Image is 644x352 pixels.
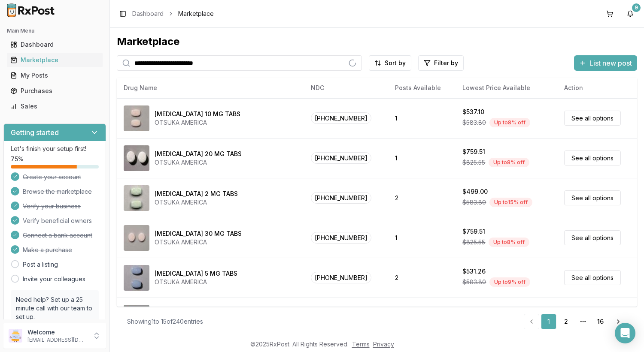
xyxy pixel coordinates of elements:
div: Marketplace [10,56,99,64]
td: 1 [388,218,456,258]
div: Sales [10,102,99,111]
a: 16 [592,314,608,329]
a: See all options [564,270,621,285]
img: Abilify 5 MG TABS [124,265,149,291]
div: [MEDICAL_DATA] 2 MG TABS [155,190,238,198]
td: 2 [388,298,456,337]
button: My Posts [3,69,106,82]
div: Up to 8 % off [489,238,529,247]
p: Need help? Set up a 25 minute call with our team to set up. [16,295,94,321]
span: Create your account [23,173,81,181]
a: See all options [564,230,621,245]
span: [PHONE_NUMBER] [311,112,371,124]
a: Privacy [373,340,394,348]
td: 2 [388,258,456,298]
img: Abilify 20 MG TABS [124,145,149,171]
a: Dashboard [132,9,164,18]
div: [MEDICAL_DATA] 30 MG TABS [155,229,242,238]
a: Dashboard [7,37,103,52]
img: Abilify 2 MG TABS [124,185,149,211]
button: Marketplace [3,53,106,67]
img: User avatar [9,329,22,343]
span: Marketplace [178,9,214,18]
a: Marketplace [7,52,103,68]
span: Make a purchase [23,246,72,254]
span: [PHONE_NUMBER] [311,232,371,244]
p: Welcome [27,328,87,337]
div: Showing 1 to 15 of 240 entries [127,317,203,326]
nav: breadcrumb [132,9,214,18]
h3: Getting started [11,127,59,138]
span: [PHONE_NUMBER] [311,272,371,283]
button: Purchases [3,84,106,98]
button: Filter by [418,55,464,71]
a: See all options [564,190,621,205]
td: 2 [388,178,456,218]
button: Sort by [369,55,411,71]
div: Marketplace [117,35,637,48]
span: Verify your business [23,202,81,211]
button: Sales [3,99,106,113]
img: RxPost Logo [3,3,58,17]
div: OTSUKA AMERICA [155,118,240,127]
img: Admelog SoloStar 100 UNIT/ML SOPN [124,305,149,331]
th: Posts Available [388,78,456,98]
div: Purchases [10,87,99,95]
p: [EMAIL_ADDRESS][DOMAIN_NAME] [27,337,87,343]
a: Sales [7,99,103,114]
div: OTSUKA AMERICA [155,238,242,247]
div: 9 [632,3,641,12]
div: OTSUKA AMERICA [155,198,238,207]
div: $499.00 [462,187,488,196]
span: Filter by [434,59,458,67]
a: My Posts [7,68,103,83]
th: Lowest Price Available [456,78,557,98]
div: OTSUKA AMERICA [155,278,237,286]
nav: pagination [524,314,627,329]
span: Browse the marketplace [23,187,92,196]
div: Open Intercom Messenger [615,323,635,343]
h2: Main Menu [7,27,103,34]
a: Purchases [7,83,103,99]
span: Connect a bank account [23,231,92,240]
div: My Posts [10,71,99,80]
a: 1 [541,314,556,329]
div: [MEDICAL_DATA] 20 MG TABS [155,150,242,158]
a: Invite your colleagues [23,275,85,283]
span: $825.55 [462,238,485,247]
a: Post a listing [23,260,58,269]
td: 1 [388,98,456,138]
a: Go to next page [610,314,627,329]
span: $583.80 [462,198,486,207]
div: Dashboard [10,40,99,49]
td: 1 [388,138,456,178]
th: Drug Name [117,78,304,98]
div: $759.51 [462,227,485,236]
button: Dashboard [3,38,106,51]
span: 75 % [11,155,24,163]
div: [MEDICAL_DATA] 5 MG TABS [155,269,237,278]
div: OTSUKA AMERICA [155,158,242,167]
img: Abilify 30 MG TABS [124,225,149,251]
span: [PHONE_NUMBER] [311,152,371,164]
a: Terms [352,340,370,348]
th: NDC [304,78,388,98]
img: Abilify 10 MG TABS [124,105,149,131]
span: [PHONE_NUMBER] [311,192,371,204]
div: $531.26 [462,267,486,276]
span: $583.80 [462,278,486,286]
span: Sort by [385,59,406,67]
div: Up to 9 % off [489,277,530,287]
p: Let's finish your setup first! [11,144,99,153]
div: Up to 15 % off [489,198,532,207]
span: Verify beneficial owners [23,217,92,225]
div: [MEDICAL_DATA] 10 MG TABS [155,110,240,118]
a: 2 [558,314,574,329]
